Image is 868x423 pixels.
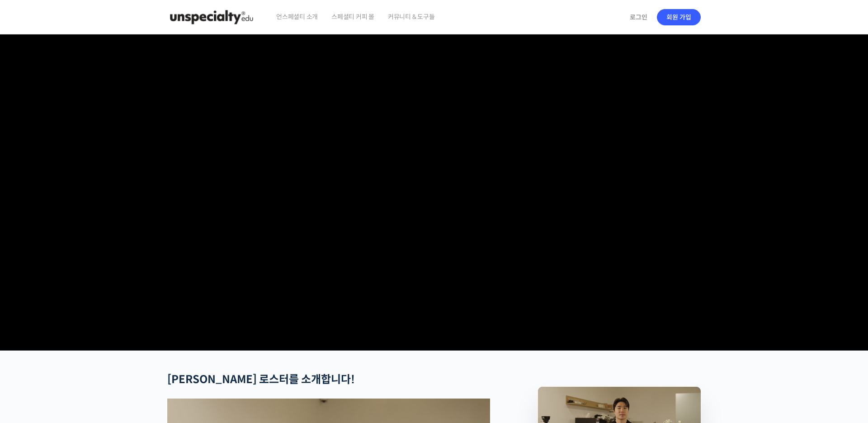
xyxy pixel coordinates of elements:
a: 로그인 [624,7,653,28]
a: 회원 가입 [657,9,701,25]
h2: [PERSON_NAME] 로스터를 소개합니다! [167,373,490,386]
